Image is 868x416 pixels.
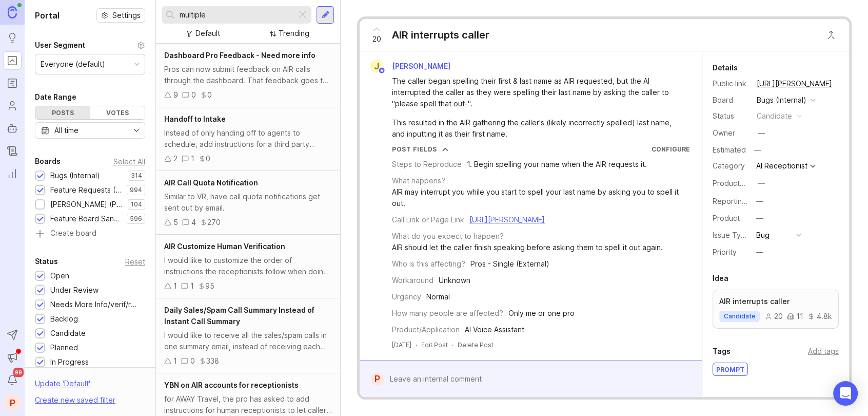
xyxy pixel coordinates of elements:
div: Under Review [50,285,98,296]
div: candidate [757,110,792,122]
a: AIR Customize Human VerificationI would like to customize the order of instructions the reception... [156,235,340,298]
div: Posts [35,106,90,119]
div: Needs More Info/verif/repro [50,299,140,310]
a: Autopilot [3,119,22,138]
span: 99 [13,368,24,377]
div: Bug [756,230,770,241]
div: Date Range [35,91,76,103]
span: Handoff to Intake [164,115,226,123]
button: ProductboardID [755,177,768,190]
div: Trending [279,28,309,39]
a: Changelog [3,142,22,160]
div: [PERSON_NAME] (Public) [50,199,123,210]
div: AI Receptionist [756,162,807,169]
div: Open [50,270,69,281]
div: 0 [207,89,212,101]
div: Reset [125,259,145,264]
div: Add voter [804,395,839,407]
span: Daily Sales/Spam Call Summary Instead of Instant Call Summary [164,306,314,326]
p: 104 [131,200,142,209]
div: 2 [173,153,177,164]
a: Configure [652,145,690,153]
div: 1 [173,355,177,367]
div: User Segment [35,39,85,51]
h1: Portal [35,9,60,22]
a: Ideas [3,29,22,47]
div: for AWAY Travel, the pro has asked to add instructions for human receptionists to let callers kno... [164,393,332,416]
span: [PERSON_NAME] [392,62,450,70]
div: Tags [713,345,731,357]
div: What happens? [392,175,445,186]
input: Search... [180,9,292,21]
div: Delete Post [458,341,494,349]
div: 95 [205,280,214,292]
span: Settings [112,10,141,21]
div: 0 [191,89,196,101]
div: Owner [713,127,748,139]
div: 20 Voters [713,395,747,407]
a: [URL][PERSON_NAME] [469,215,545,224]
a: [DATE] [392,341,411,349]
button: Close button [821,25,841,45]
p: 314 [131,172,142,180]
a: Reporting [3,164,22,183]
div: J [370,60,383,73]
div: 4.8k [807,313,832,320]
label: Reporting Team [713,197,767,205]
div: 1 [190,280,194,292]
div: The caller began spelling their first & last name as AIR requested, but the AI interrupted the ca... [392,75,681,109]
div: 0 [206,153,210,164]
div: P [3,393,22,412]
div: I would like to receive all the sales/spam calls in one summary email, instead of receiving each ... [164,330,332,352]
div: Pros - Single (External) [470,258,549,270]
p: 994 [130,186,142,194]
p: 596 [130,215,142,223]
div: Select All [113,159,145,164]
div: Status [713,110,748,122]
div: 1. Begin spelling your name when the AIR requests it. [467,159,647,170]
span: 20 [372,33,381,45]
div: Candidate [50,328,86,339]
button: Post Fields [392,145,448,154]
div: 1 [191,153,194,164]
div: Update ' Default ' [35,378,90,394]
div: How many people are affected? [392,308,503,319]
label: Priority [713,248,737,256]
a: Portal [3,51,22,70]
div: P [371,372,384,386]
div: Default [195,28,220,39]
div: Estimated [713,146,746,154]
div: — [756,196,763,207]
div: Call Link or Page Link [392,214,464,225]
span: AIR Call Quota Notification [164,178,258,187]
span: candidate [724,312,755,320]
div: Edit Post [421,341,448,349]
time: [DATE] [392,341,411,349]
div: Bugs (Internal) [757,94,806,106]
div: Instead of only handing off to agents to schedule, add instructions for a third party intake. [164,127,332,150]
a: Settings [96,8,145,23]
div: 5 [173,217,178,228]
div: 11 [787,313,803,320]
div: This resulted in the AIR gathering the caller's (likely incorrectly spelled) last name, and input... [392,117,681,140]
div: Idea [713,272,728,285]
img: member badge [378,67,386,74]
a: Handoff to IntakeInstead of only handing off to agents to schedule, add instructions for a third ... [156,107,340,171]
div: AIR should let the caller finish speaking before asking them to spell it out again. [392,242,663,253]
div: Feature Board Sandbox [DATE] [50,213,122,224]
svg: toggle icon [128,126,145,135]
div: 270 [207,217,221,228]
div: — [756,213,763,224]
div: AIR may interrupt you while you start to spell your last name by asking you to spell it out. [392,186,690,209]
div: Everyone (default) [41,59,105,70]
label: ProductboardID [713,179,767,187]
div: Planned [50,342,78,353]
div: Unknown [439,275,470,286]
div: Similar to VR, have call quota notifications get sent out by email. [164,191,332,214]
div: Who is this affecting? [392,258,465,270]
div: 338 [206,355,219,367]
div: Steps to Reproduce [392,159,462,170]
div: Workaround [392,275,433,286]
div: — [758,127,765,139]
div: Board [713,94,748,106]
